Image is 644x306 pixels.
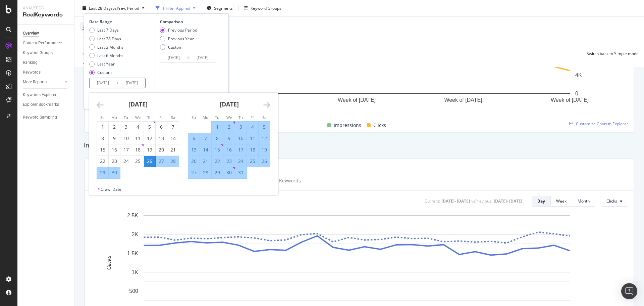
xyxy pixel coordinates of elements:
div: Explorer Bookmarks [23,101,59,108]
div: 12 [259,135,270,142]
text: 1K [131,269,138,275]
button: Clicks [601,196,628,207]
div: 18 [247,146,258,153]
div: 12 [144,135,155,142]
div: 22 [212,158,223,165]
div: Week [556,198,567,204]
td: Choose Saturday, June 21, 2025 as your check-out date. It’s available. [167,144,179,156]
div: 20 [188,158,200,165]
text: 0 [575,91,578,96]
div: Keyword Groups [251,5,281,11]
td: Selected. Sunday, July 6, 2025 [188,133,200,144]
div: 13 [188,146,200,153]
div: 21 [167,146,179,153]
td: Choose Wednesday, June 11, 2025 as your check-out date. It’s available. [132,133,144,144]
td: Choose Friday, June 13, 2025 as your check-out date. It’s available. [156,133,167,144]
small: Mo [111,115,117,120]
div: Last 6 Months [89,53,123,58]
input: Start Date [90,78,116,88]
small: Sa [262,115,266,120]
div: 31 [235,169,247,176]
td: Selected. Friday, June 27, 2025 [156,156,167,167]
div: Last Year [89,61,123,67]
td: Selected. Thursday, July 3, 2025 [235,121,247,133]
div: 26 [144,158,155,165]
div: 1 [212,124,223,130]
div: Top Keywords [269,177,301,184]
td: Selected as start date. Thursday, June 26, 2025 [144,156,156,167]
span: Last 28 Days [89,5,113,11]
button: Last 28 DaysvsPrev. Period [80,3,147,13]
div: 27 [188,169,200,176]
td: Choose Friday, June 6, 2025 as your check-out date. It’s available. [156,121,167,133]
td: Selected. Friday, July 4, 2025 [247,121,259,133]
div: 3 [120,124,132,130]
div: 19 [259,146,270,153]
text: 1.5K [127,250,138,256]
div: Custom [89,70,123,75]
div: 3 [235,124,247,130]
text: 4K [575,72,582,78]
div: 10 [120,135,132,142]
a: Keywords Explorer [23,91,69,98]
div: 29 [212,169,223,176]
text: 2K [131,231,138,237]
td: Choose Wednesday, June 4, 2025 as your check-out date. It’s available. [132,121,144,133]
td: Choose Sunday, June 8, 2025 as your check-out date. It’s available. [97,133,109,144]
div: Month [578,198,590,204]
td: Selected. Thursday, July 24, 2025 [235,156,247,167]
td: Choose Monday, June 16, 2025 as your check-out date. It’s available. [109,144,120,156]
a: More Reports [23,79,63,86]
div: Overview [23,30,39,37]
div: Current: [425,198,440,204]
td: Selected. Tuesday, July 8, 2025 [212,133,223,144]
div: 10 [235,135,247,142]
td: Choose Tuesday, June 10, 2025 as your check-out date. It’s available. [120,133,132,144]
td: Choose Monday, June 9, 2025 as your check-out date. It’s available. [109,133,120,144]
div: More Reports [23,79,47,86]
a: Ranking [23,59,69,66]
div: Calendar [89,93,278,186]
small: Su [192,115,196,120]
div: 23 [223,158,235,165]
div: [DATE] - [DATE] [494,198,522,204]
td: Selected. Saturday, June 28, 2025 [167,156,179,167]
div: 7 [167,124,179,130]
button: Switch back to Simple mode [584,48,639,59]
text: Week of [DATE] [551,97,589,103]
div: Ranking [23,59,38,66]
small: Mo [203,115,208,120]
small: Sa [171,115,175,120]
td: Selected. Friday, July 25, 2025 [247,156,259,167]
div: Last Year [97,61,115,67]
div: Crawl Date [101,186,121,192]
div: 25 [132,158,144,165]
td: Choose Saturday, June 14, 2025 as your check-out date. It’s available. [167,133,179,144]
td: Selected. Thursday, July 31, 2025 [235,167,247,178]
td: Selected. Wednesday, July 2, 2025 [223,121,235,133]
div: Previous Period [168,27,197,33]
td: Selected. Monday, July 21, 2025 [200,156,212,167]
div: Last 3 Months [89,44,123,50]
a: Content Performance [23,40,69,47]
div: vs Previous : [471,198,492,204]
div: Last 3 Months [97,44,123,50]
text: Week of [DATE] [444,97,482,103]
span: Segments [214,5,233,11]
td: Choose Thursday, June 12, 2025 as your check-out date. It’s available. [144,133,156,144]
td: Selected. Saturday, July 5, 2025 [259,121,270,133]
div: 27 [156,158,167,165]
div: 11 [247,135,258,142]
span: Clicks [373,121,386,129]
td: Choose Tuesday, June 17, 2025 as your check-out date. It’s available. [120,144,132,156]
input: End Date [189,53,216,62]
input: Start Date [160,53,187,62]
td: Selected. Monday, July 28, 2025 [200,167,212,178]
td: Choose Sunday, June 1, 2025 as your check-out date. It’s available. [97,121,109,133]
div: 9 [223,135,235,142]
div: 8 [212,135,223,142]
td: Selected. Wednesday, July 16, 2025 [223,144,235,156]
span: Customize Chart in Explorer [576,121,628,127]
div: 28 [167,158,179,165]
div: 14 [167,135,179,142]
